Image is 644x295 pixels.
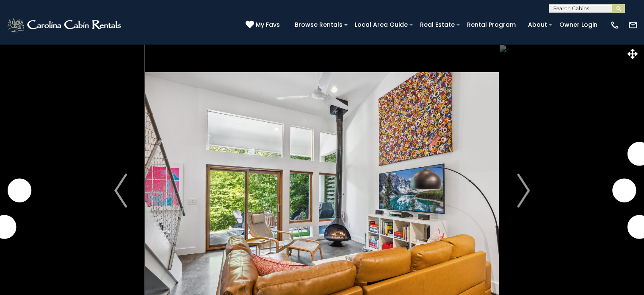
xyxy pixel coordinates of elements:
a: Owner Login [555,18,602,31]
img: mail-regular-white.png [628,20,638,30]
img: arrow [114,174,127,208]
a: My Favs [246,20,282,30]
a: About [524,18,551,31]
img: White-1-2.png [6,17,124,34]
a: Real Estate [416,18,459,31]
a: Browse Rentals [290,18,347,31]
span: My Favs [256,20,280,29]
img: arrow [517,174,530,208]
a: Rental Program [463,18,520,31]
a: Local Area Guide [351,18,412,31]
img: phone-regular-white.png [610,20,619,30]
